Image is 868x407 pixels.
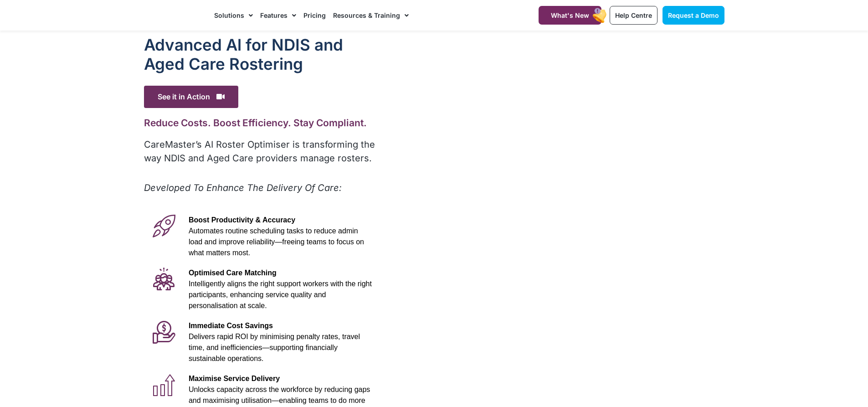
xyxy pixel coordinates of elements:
[189,322,273,330] span: Immediate Cost Savings
[189,333,360,362] span: Delivers rapid ROI by minimising penalty rates, travel time, and inefficiencies—supporting financ...
[189,269,277,277] span: Optimised Care Matching
[668,11,719,19] span: Request a Demo
[189,216,295,224] span: Boost Productivity & Accuracy
[144,86,238,108] span: See it in Action
[144,9,205,22] img: CareMaster Logo
[551,11,589,19] span: What's New
[189,375,280,382] span: Maximise Service Delivery
[610,6,657,25] a: Help Centre
[539,6,601,25] a: What's New
[144,182,342,193] em: Developed To Enhance The Delivery Of Care:
[663,6,724,25] a: Request a Demo
[615,11,652,19] span: Help Centre
[144,35,377,73] h1: Advanced Al for NDIS and Aged Care Rostering
[144,117,377,129] h2: Reduce Costs. Boost Efficiency. Stay Compliant.
[189,280,372,309] span: Intelligently aligns the right support workers with the right participants, enhancing service qua...
[144,138,377,165] p: CareMaster’s AI Roster Optimiser is transforming the way NDIS and Aged Care providers manage rost...
[189,227,364,257] span: Automates routine scheduling tasks to reduce admin load and improve reliability—freeing teams to ...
